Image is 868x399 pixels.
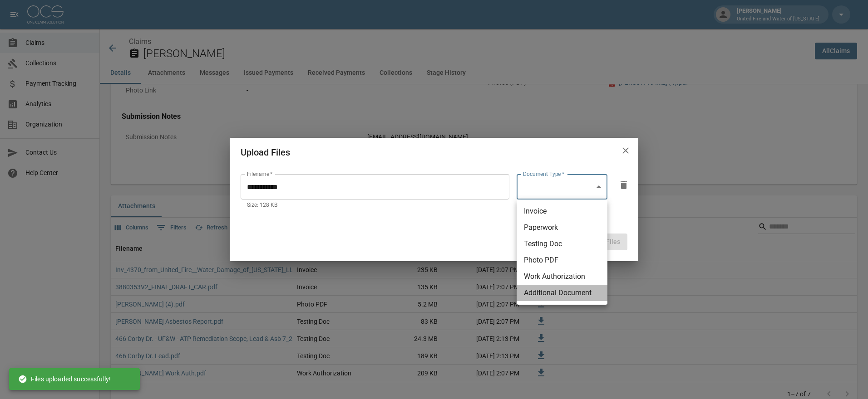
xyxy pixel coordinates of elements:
div: Files uploaded successfully! [18,371,111,387]
li: Paperwork [517,219,607,236]
li: Invoice [517,203,607,219]
li: Work Authorization [517,268,607,285]
li: Additional Document [517,285,607,301]
li: Testing Doc [517,236,607,252]
li: Photo PDF [517,252,607,268]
